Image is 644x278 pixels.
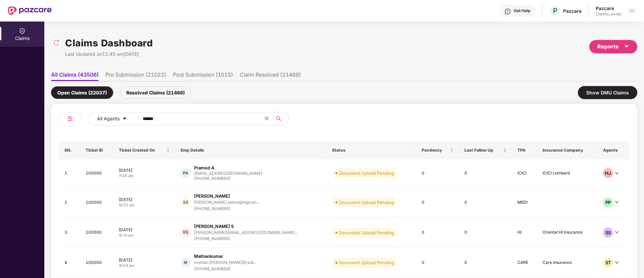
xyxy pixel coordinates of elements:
img: svg+xml;base64,PHN2ZyBpZD0iQ2xhaW0iIHhtbG5zPSJodHRwOi8vd3d3LnczLm9yZy8yMDAwL3N2ZyIgd2lkdGg9IjIwIi... [19,28,26,34]
th: Ticket ID [80,141,113,159]
td: 0 [416,248,459,278]
li: Post Submission (1015) [173,71,233,81]
li: All Claims (43506) [51,71,99,81]
td: 1 [59,159,80,188]
div: HJ [603,168,613,178]
div: PA [181,168,191,178]
td: ICICI Lombard [537,159,598,188]
div: Pazcare [596,5,622,11]
th: Agents [598,141,629,159]
span: Ticket Created On [119,148,165,153]
div: [PERSON_NAME] S [194,223,234,230]
span: Last Follow Up [464,148,501,153]
span: down [615,261,619,265]
div: Get Help [514,8,530,13]
span: caret-down [624,44,629,49]
div: SS [181,197,191,207]
div: RS [181,228,191,238]
div: [EMAIL_ADDRESS][DOMAIN_NAME] [194,171,262,175]
img: svg+xml;base64,PHN2ZyBpZD0iUmVsb2FkLTMyeDMyIiB4bWxucz0iaHR0cDovL3d3dy53My5vcmcvMjAwMC9zdmciIHdpZH... [53,39,60,46]
div: [DATE] [119,257,170,263]
td: 4 [59,248,80,278]
div: Pazcare [563,8,582,14]
td: 0 [459,218,512,248]
div: Show DMU Claims [578,86,637,99]
td: Oriental HI Insurance [537,218,598,248]
div: Claims_writer [596,11,622,17]
td: 0 [416,159,459,188]
li: Claim Resolved (21469) [240,71,301,81]
div: Pramod A [194,165,214,171]
th: Status [327,141,417,159]
td: 0 [416,188,459,218]
div: SS [603,228,613,238]
span: close-circle [265,116,269,122]
div: Document Upload Pending [339,170,394,176]
div: Last Updated on 11:45 am[DATE] [65,50,153,58]
div: Reports [597,42,629,51]
td: HI [512,218,538,248]
img: svg+xml;base64,PHN2ZyB4bWxucz0iaHR0cDovL3d3dy53My5vcmcvMjAwMC9zdmciIHdpZHRoPSIyNCIgaGVpZ2h0PSIyNC... [66,115,74,123]
div: [DATE] [119,197,170,202]
img: svg+xml;base64,PHN2ZyBpZD0iSGVscC0zMngzMiIgeG1sbnM9Imh0dHA6Ly93d3cudzMub3JnLzIwMDAvc3ZnIiB3aWR0aD... [504,8,511,15]
span: down [615,200,619,204]
div: [PERSON_NAME].sahoo@tigeran... [194,200,260,204]
div: [PHONE_NUMBER] [194,175,262,182]
td: Care Insurance [537,248,598,278]
span: close-circle [265,116,269,120]
span: down [615,230,619,234]
div: 10:53 am [119,202,170,208]
div: [PERSON_NAME][EMAIL_ADDRESS][DOMAIN_NAME]... [194,230,298,235]
li: Pre Submission (21022) [105,71,166,81]
button: All Agentscaret-down [88,112,141,125]
div: Document Upload Pending [339,259,394,266]
td: 100000 [80,218,113,248]
td: ICICI [512,159,538,188]
div: [DATE] [119,227,170,233]
td: 100000 [80,248,113,278]
div: [PERSON_NAME] [194,193,230,199]
td: 100000 [80,159,113,188]
td: 2 [59,188,80,218]
div: M [181,258,191,268]
div: 10:31 am [119,233,170,238]
th: Ticket Created On [113,141,175,159]
img: New Pazcare Logo [8,6,52,15]
div: Open Claims (22037) [51,86,113,99]
td: 0 [416,218,459,248]
th: TPA [512,141,538,159]
div: PP [603,197,613,207]
td: 100000 [80,188,113,218]
td: 0 [459,159,512,188]
div: Mathankumar [194,253,223,260]
td: 3 [59,218,80,248]
td: CARE [512,248,538,278]
span: Pendency [422,148,449,153]
th: Emp Details [175,141,327,159]
div: 11:05 am [119,173,170,179]
button: search [272,112,289,125]
td: 0 [459,248,512,278]
div: [PHONE_NUMBER] [194,266,257,272]
span: down [615,171,619,175]
th: Insurance Company [537,141,598,159]
span: P [553,7,557,15]
span: caret-down [122,116,127,122]
td: MEDI [512,188,538,218]
th: SN. [59,141,80,159]
div: Resolved Claims (21469) [120,86,191,99]
th: Last Follow Up [459,141,512,159]
div: ST [603,258,613,268]
div: Document Upload Pending [339,229,394,236]
div: [PHONE_NUMBER] [194,236,298,242]
h1: Claims Dashboard [65,36,153,50]
div: mathan.[PERSON_NAME]@radi... [194,260,257,265]
div: Document Upload Pending [339,199,394,206]
img: svg+xml;base64,PHN2ZyBpZD0iRHJvcGRvd24tMzJ4MzIiIHhtbG5zPSJodHRwOi8vd3d3LnczLm9yZy8yMDAwL3N2ZyIgd2... [629,8,635,13]
span: All Agents [97,115,120,122]
div: 10:04 am [119,263,170,269]
span: search [272,116,285,121]
div: [DATE] [119,167,170,173]
td: 0 [459,188,512,218]
div: [PHONE_NUMBER] [194,206,260,212]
